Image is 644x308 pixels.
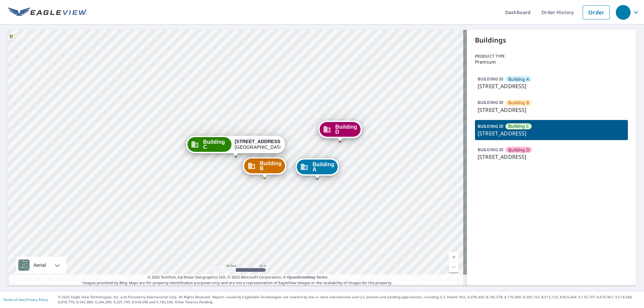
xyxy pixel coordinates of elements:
[32,257,48,273] div: Aerial
[478,106,625,114] p: [STREET_ADDRESS]
[478,129,625,137] p: [STREET_ADDRESS]
[313,162,334,172] span: Building A
[478,100,503,105] p: BUILDING ID
[8,274,467,286] p: Images provided by Bing Maps are for property identification purposes only and are not a represen...
[186,136,285,157] div: Dropped pin, building Building C, Commercial property, 6800 Service Center Dr Independence, OH 44131
[203,139,228,149] span: Building C
[58,295,641,305] p: © 2025 Eagle View Technologies, Inc. and Pictometry International Corp. All Rights Reserved. Repo...
[148,274,328,280] span: © 2025 TomTom, Earthstar Geographics SIO, © 2025 Microsoft Corporation, ©
[243,157,286,178] div: Dropped pin, building Building B, Commercial property, 6830 Brecksville Rd Independence, OH 44131
[449,262,459,272] a: Current Level 19, Zoom Out
[583,5,610,19] a: Order
[449,252,459,262] a: Current Level 19, Zoom In
[16,257,66,273] div: Aerial
[318,121,362,141] div: Dropped pin, building Building D, Commercial property, 6830 Brecksville Rd Independence, OH 44131
[8,7,87,17] img: EV Logo
[475,35,628,45] p: Buildings
[235,139,282,144] strong: [STREET_ADDRESS]
[475,59,628,65] p: Premium
[296,158,339,179] div: Dropped pin, building Building A, Commercial property, 6830 Brecksville Rd Independence, OH 44131
[235,139,281,150] div: [GEOGRAPHIC_DATA]
[508,100,529,106] span: Building B
[335,124,357,134] span: Building D
[478,153,625,161] p: [STREET_ADDRESS]
[508,123,529,129] span: Building C
[317,274,328,280] a: Terms
[475,53,628,59] p: Product type
[260,161,281,171] span: Building B
[478,76,503,82] p: BUILDING ID
[508,76,529,82] span: Building A
[478,82,625,90] p: [STREET_ADDRESS]
[3,298,48,302] p: |
[508,147,529,153] span: Building D
[26,297,48,302] a: Privacy Policy
[478,147,503,152] p: BUILDING ID
[478,123,503,129] p: BUILDING ID
[3,297,24,302] a: Terms of Use
[287,274,315,280] a: OpenStreetMap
